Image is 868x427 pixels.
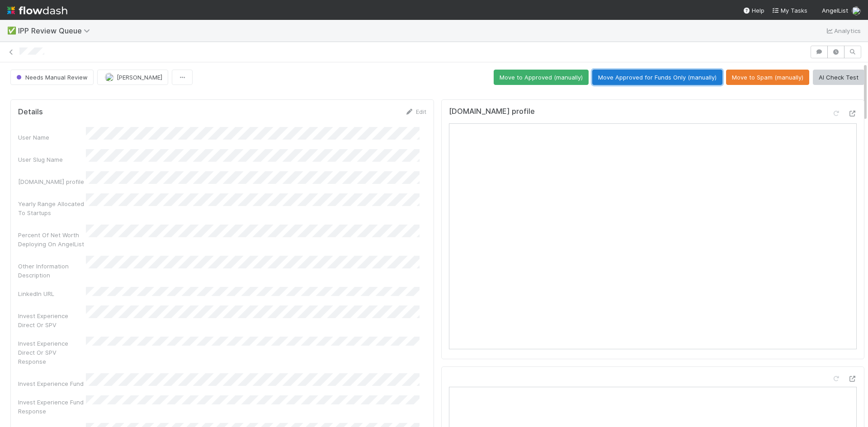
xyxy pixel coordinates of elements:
[18,133,86,142] div: User Name
[117,74,162,81] span: [PERSON_NAME]
[7,27,16,34] span: ✅
[18,230,86,249] div: Percent Of Net Worth Deploying On AngelList
[743,6,764,15] div: Help
[18,108,43,117] h5: Details
[105,73,114,82] img: avatar_0c8687a4-28be-40e9-aba5-f69283dcd0e7.png
[852,6,861,15] img: avatar_0c8687a4-28be-40e9-aba5-f69283dcd0e7.png
[18,199,86,217] div: Yearly Range Allocated To Startups
[18,289,86,298] div: LinkedIn URL
[822,7,848,14] span: AngelList
[405,108,426,115] a: Edit
[18,262,86,280] div: Other Information Description
[772,7,807,14] span: My Tasks
[14,74,88,81] span: Needs Manual Review
[494,70,589,85] button: Move to Approved (manually)
[18,311,86,329] div: Invest Experience Direct Or SPV
[18,379,86,388] div: Invest Experience Fund
[18,398,86,416] div: Invest Experience Fund Response
[97,70,168,85] button: [PERSON_NAME]
[772,6,807,15] a: My Tasks
[813,70,864,85] button: AI Check Test
[18,26,94,35] span: IPP Review Queue
[726,70,809,85] button: Move to Spam (manually)
[825,25,861,36] a: Analytics
[18,155,86,164] div: User Slug Name
[449,107,535,116] h5: [DOMAIN_NAME] profile
[18,177,86,186] div: [DOMAIN_NAME] profile
[18,339,86,366] div: Invest Experience Direct Or SPV Response
[10,70,94,85] button: Needs Manual Review
[7,3,67,18] img: logo-inverted-e16ddd16eac7371096b0.svg
[592,70,722,85] button: Move Approved for Funds Only (manually)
